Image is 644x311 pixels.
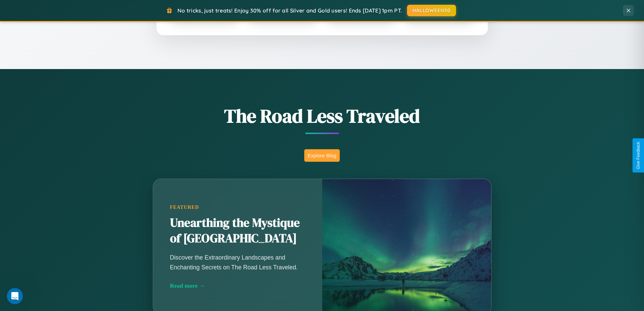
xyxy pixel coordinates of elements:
button: HALLOWEEN30 [407,5,456,16]
button: Explore Blog [304,149,340,162]
div: Give Feedback [636,142,641,169]
span: No tricks, just treats! Enjoy 30% off for all Silver and Gold users! Ends [DATE] 1pm PT. [177,7,402,14]
p: Discover the Extraordinary Landscapes and Enchanting Secrets on The Road Less Traveled. [170,253,305,272]
iframe: Intercom live chat [7,288,23,304]
div: Featured [170,204,305,210]
h2: Unearthing the Mystique of [GEOGRAPHIC_DATA] [170,215,305,246]
div: Read more → [170,282,305,289]
h1: The Road Less Traveled [119,103,525,129]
